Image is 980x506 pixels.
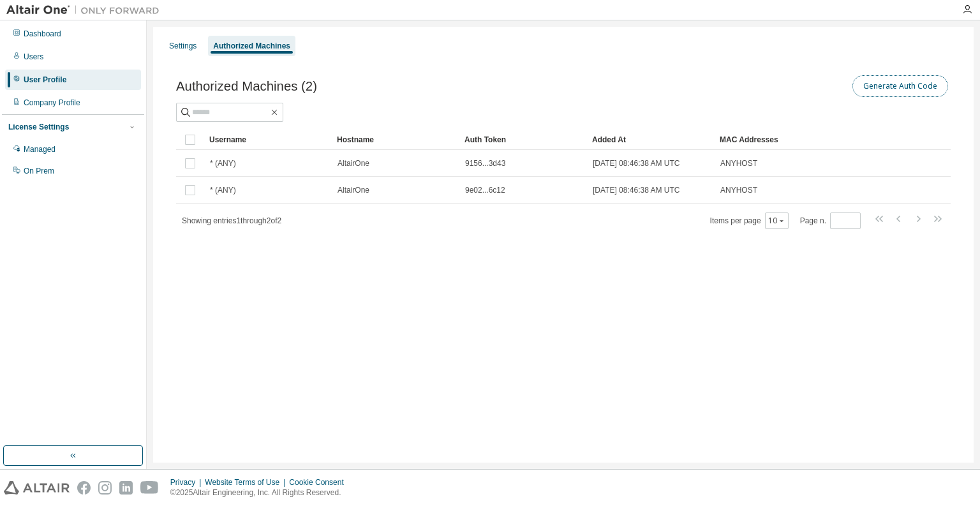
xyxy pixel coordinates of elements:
div: On Prem [24,166,54,176]
img: linkedin.svg [119,481,133,495]
div: Username [209,130,327,150]
p: © 2025 Altair Engineering, Inc. All Rights Reserved. [170,487,352,498]
button: 10 [768,216,785,226]
img: youtube.svg [140,481,159,495]
span: ANYHOST [720,158,757,168]
div: MAC Addresses [720,130,817,150]
div: Cookie Consent [289,477,351,487]
span: [DATE] 08:46:38 AM UTC [593,158,680,168]
span: Page n. [800,212,861,229]
img: altair_logo.svg [4,481,70,495]
img: Altair One [6,4,166,17]
span: 9e02...6c12 [465,185,505,195]
div: License Settings [8,122,69,132]
span: * (ANY) [210,158,236,168]
span: ANYHOST [720,185,757,195]
span: * (ANY) [210,185,236,195]
span: AltairOne [338,185,369,195]
div: Users [24,52,43,62]
div: Company Profile [24,98,80,108]
div: Website Terms of Use [205,477,289,487]
div: Managed [24,144,56,154]
div: Auth Token [464,130,582,150]
span: Items per page [710,212,789,229]
div: Hostname [337,130,454,150]
img: instagram.svg [98,481,112,495]
img: facebook.svg [77,481,91,495]
div: Authorized Machines [213,41,290,51]
div: User Profile [24,75,66,85]
div: Settings [169,41,197,51]
div: Dashboard [24,29,61,39]
span: Showing entries 1 through 2 of 2 [182,216,281,225]
span: [DATE] 08:46:38 AM UTC [593,185,680,195]
span: 9156...3d43 [465,158,505,168]
button: Generate Auth Code [852,75,948,97]
div: Added At [592,130,709,150]
span: Authorized Machines (2) [176,79,317,94]
span: AltairOne [338,158,369,168]
div: Privacy [170,477,205,487]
